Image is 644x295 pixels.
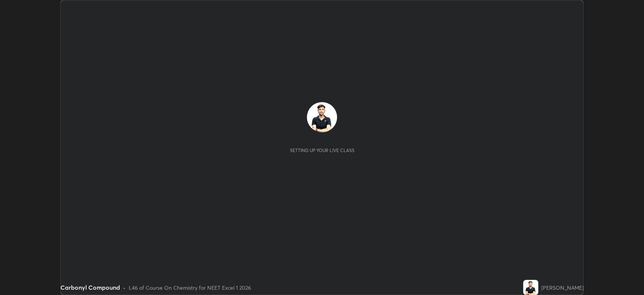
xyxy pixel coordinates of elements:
div: Setting up your live class [290,147,354,153]
div: Carbonyl Compound [60,283,120,292]
img: 9b75b615fa134b8192f11aff96f13d3b.jpg [523,280,538,295]
div: L46 of Course On Chemistry for NEET Excel 1 2026 [129,284,251,292]
div: [PERSON_NAME] [541,284,584,292]
img: 9b75b615fa134b8192f11aff96f13d3b.jpg [307,102,337,132]
div: • [123,284,126,292]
